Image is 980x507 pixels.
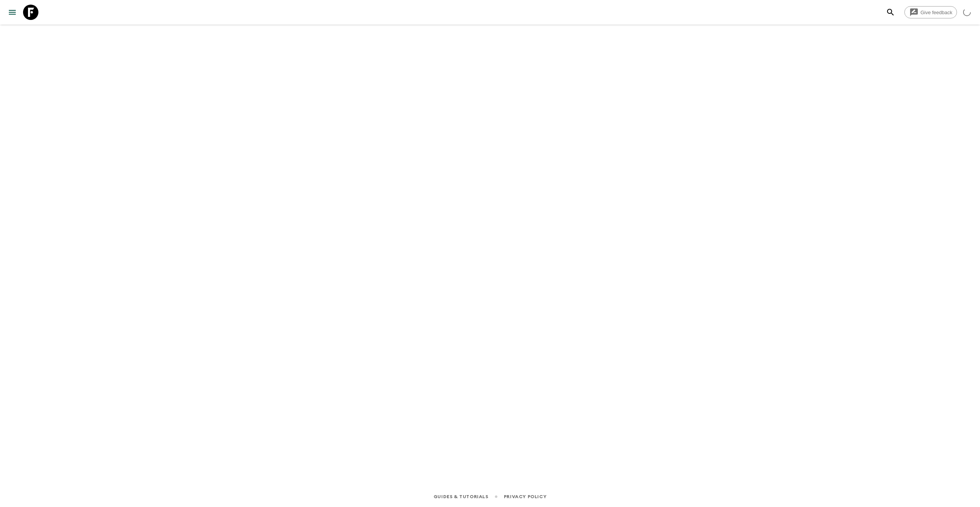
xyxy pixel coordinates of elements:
[916,10,957,15] span: Give feedback
[5,5,20,20] button: menu
[434,492,488,501] a: Guides & Tutorials
[904,6,957,18] a: Give feedback
[883,5,898,20] button: search adventures
[504,492,546,501] a: Privacy Policy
